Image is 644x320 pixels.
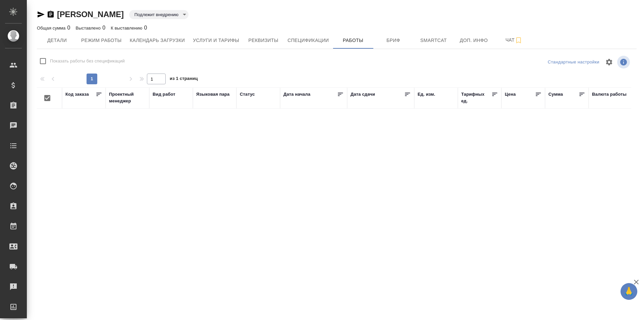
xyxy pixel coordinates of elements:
[351,91,375,98] div: Дата сдачи
[111,24,147,32] div: 0
[247,36,279,45] span: Реквизиты
[601,54,617,70] span: Настроить таблицу
[617,56,631,68] span: Посмотреть информацию
[129,10,189,19] div: Подлежит внедрению
[111,26,144,31] p: К выставлению
[283,91,310,98] div: Дата начала
[240,91,255,98] div: Статус
[109,91,146,104] div: Проектный менеджер
[548,91,563,98] div: Сумма
[81,36,122,45] span: Режим работы
[41,36,73,45] span: Детали
[461,91,491,104] div: Тарифных ед.
[337,36,369,45] span: Работы
[287,36,329,45] span: Спецификации
[458,36,490,45] span: Доп. инфо
[592,91,627,98] div: Валюта работы
[170,75,198,84] span: из 1 страниц
[37,24,70,32] div: 0
[505,91,516,98] div: Цена
[37,26,67,31] p: Общая сумма
[130,36,185,45] span: Календарь загрузки
[418,36,450,45] span: Smartcat
[623,284,635,299] span: 🙏
[498,36,530,44] span: Чат
[65,91,89,98] div: Код заказа
[193,36,239,45] span: Услуги и тарифы
[76,24,106,32] div: 0
[196,91,230,98] div: Языковая пара
[57,10,124,19] a: [PERSON_NAME]
[515,36,523,44] svg: Подписаться
[546,57,601,67] div: split button
[37,10,45,18] button: Скопировать ссылку для ЯМессенджера
[153,91,175,98] div: Вид работ
[621,283,637,300] button: 🙏
[50,58,125,64] span: Показать работы без спецификаций
[377,36,410,45] span: Бриф
[76,26,103,31] p: Выставлено
[418,91,435,98] div: Ед. изм.
[47,10,55,18] button: Скопировать ссылку
[132,12,180,17] button: Подлежит внедрению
